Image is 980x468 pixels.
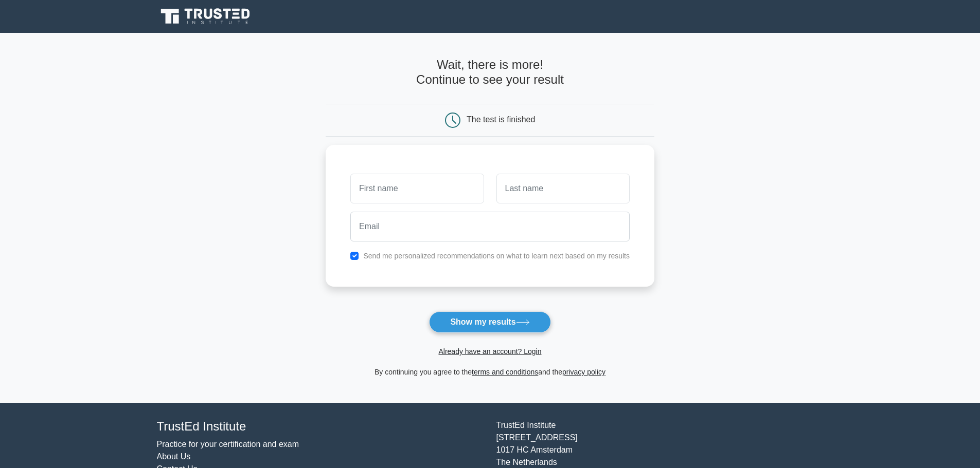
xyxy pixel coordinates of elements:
a: terms and conditions [472,368,538,376]
a: privacy policy [562,368,605,376]
div: By continuing you agree to the and the [319,366,661,378]
input: First name [350,174,484,203]
input: Last name [496,174,630,203]
h4: Wait, there is more! Continue to see your result [326,58,654,87]
button: Show my results [429,311,550,333]
div: The test is finished [467,115,535,124]
input: Email [350,212,630,241]
label: Send me personalized recommendations on what to learn next based on my results [363,252,630,260]
a: Already have an account? Login [438,347,541,355]
h4: TrustEd Institute [157,419,484,434]
a: Practice for your certification and exam [157,440,299,448]
a: About Us [157,452,191,461]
